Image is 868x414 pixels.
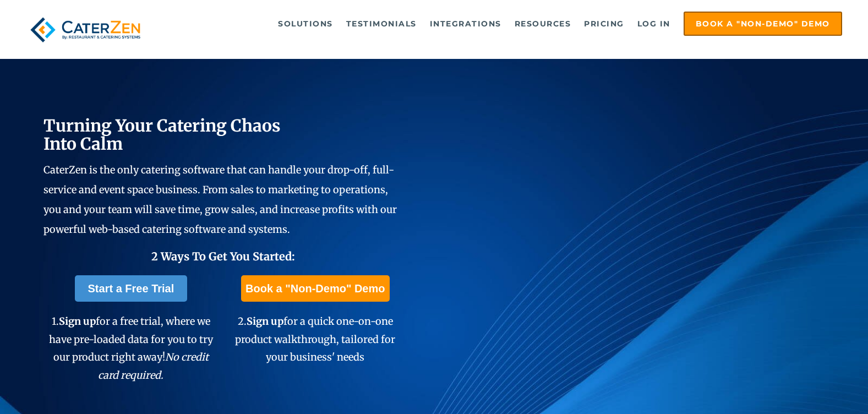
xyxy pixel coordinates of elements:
a: Pricing [578,13,630,35]
em: No credit card required. [98,351,209,381]
img: caterzen [26,12,144,48]
a: Resources [509,13,577,35]
a: Integrations [424,13,507,35]
span: 1. for a free trial, where we have pre-loaded data for you to try our product right away! [49,315,213,381]
a: Book a "Non-Demo" Demo [684,12,842,36]
div: Navigation Menu [166,12,842,36]
span: Turning Your Catering Chaos Into Calm [43,115,281,154]
span: 2 Ways To Get You Started: [151,249,295,263]
a: Start a Free Trial [75,275,188,302]
span: CaterZen is the only catering software that can handle your drop-off, full-service and event spac... [43,164,397,236]
span: 2. for a quick one-on-one product walkthrough, tailored for your business' needs [235,315,395,363]
a: Book a "Non-Demo" Demo [241,275,389,302]
span: Sign up [59,315,96,328]
span: Sign up [247,315,283,328]
a: Testimonials [341,13,422,35]
a: Log in [632,13,676,35]
a: Solutions [272,13,339,35]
